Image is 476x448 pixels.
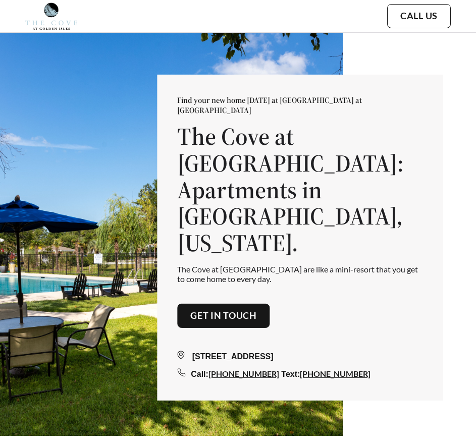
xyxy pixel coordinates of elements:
[177,264,422,284] p: The Cove at [GEOGRAPHIC_DATA] are like a mini-resort that you get to come home to every day.
[387,4,451,28] button: Call Us
[281,370,300,378] span: Text:
[25,3,77,30] img: cove_at_golden_isles_logo.png
[191,370,208,378] span: Call:
[208,369,279,378] a: [PHONE_NUMBER]
[177,123,422,256] h1: The Cove at [GEOGRAPHIC_DATA]: Apartments in [GEOGRAPHIC_DATA], [US_STATE].
[190,310,257,321] a: Get in touch
[300,369,371,378] a: [PHONE_NUMBER]
[177,351,422,363] div: [STREET_ADDRESS]
[177,95,422,115] p: Find your new home [DATE] at [GEOGRAPHIC_DATA] at [GEOGRAPHIC_DATA]
[400,11,438,22] a: Call Us
[177,304,270,328] button: Get in touch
